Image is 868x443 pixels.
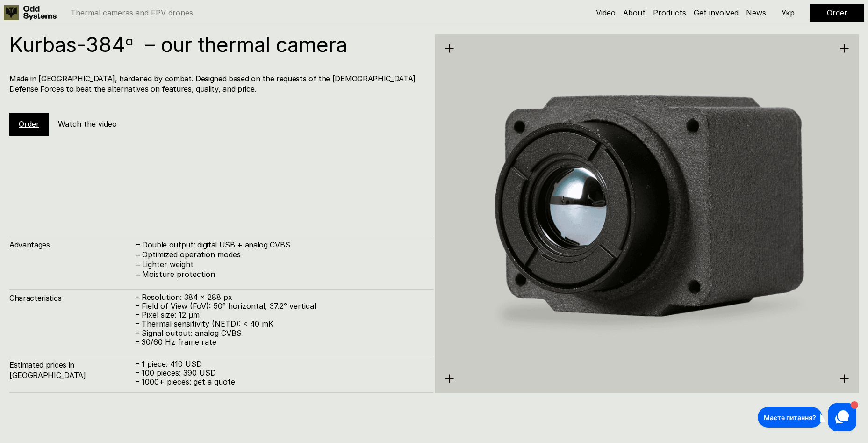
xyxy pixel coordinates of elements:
p: Lighter weight [142,260,424,269]
a: Order [827,8,847,17]
h4: – [136,260,140,270]
a: News [746,8,766,17]
h4: – [136,250,140,260]
a: Order [19,119,39,129]
p: – Pixel size: 12 µm [136,311,424,320]
p: – 30/60 Hz frame rate [136,338,424,347]
p: Moisture protection [142,270,424,279]
h4: Characteristics [9,293,136,303]
p: Укр [782,9,795,16]
h4: – [136,239,140,249]
h5: Watch the video [58,119,117,129]
p: – Thermal sensitivity (NETD): < 40 mK [136,320,424,328]
h1: Kurbas-384ᵅ – our thermal camera [9,34,424,55]
h4: Made in [GEOGRAPHIC_DATA], hardened by combat. Designed based on the requests of the [DEMOGRAPHIC... [9,73,424,94]
h4: – [136,269,140,280]
h4: Estimated prices in [GEOGRAPHIC_DATA] [9,360,136,381]
p: – 1 piece: 410 USD – 100 pieces: 390 USD – 1000+ pieces: get a quote [136,360,424,387]
p: Thermal cameras and FPV drones [71,9,193,16]
a: Products [653,8,686,17]
p: – Field of View (FoV): 50° horizontal, 37.2° vertical [136,302,424,311]
p: Optimized operation modes [142,250,424,259]
h4: Double output: digital USB + analog CVBS [142,240,424,250]
p: – Resolution: 384 x 288 px [136,293,424,302]
iframe: HelpCrunch [755,401,859,434]
a: Get involved [694,8,739,17]
p: – Signal output: analog CVBS [136,329,424,338]
a: About [623,8,646,17]
h4: Advantages [9,240,136,250]
a: Video [596,8,616,17]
